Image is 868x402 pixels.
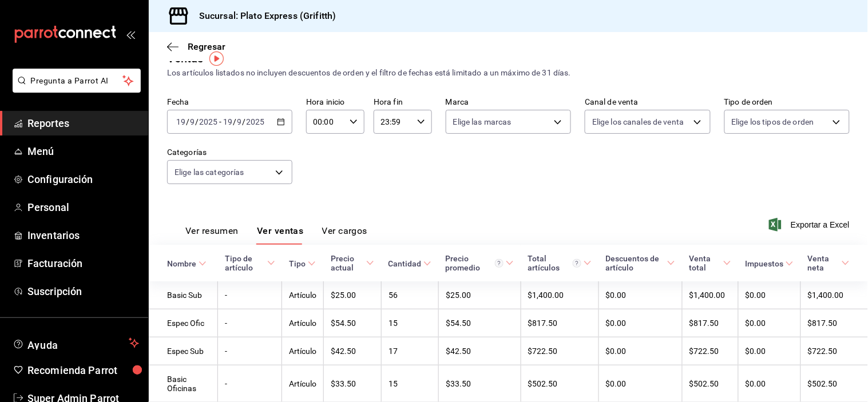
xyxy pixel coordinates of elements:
td: Artículo [282,337,324,365]
td: - [218,337,282,365]
span: Reportes [27,116,139,131]
div: Nombre [167,259,196,268]
div: Precio promedio [445,254,504,272]
td: 56 [381,281,438,309]
td: Espec Ofic [149,309,218,337]
input: -- [223,117,233,126]
label: Hora fin [374,98,432,106]
button: Ver cargos [322,225,368,245]
div: Tipo [289,259,306,268]
button: Exportar a Excel [771,218,850,232]
td: $817.50 [682,309,738,337]
span: - [219,117,221,126]
svg: Precio promedio = Total artículos / cantidad [495,259,504,268]
td: $722.50 [682,337,738,365]
button: open_drawer_menu [126,30,135,39]
span: Nombre [167,259,207,268]
img: Tooltip marker [209,51,224,66]
input: -- [237,117,243,126]
span: Configuración [27,172,139,187]
label: Fecha [167,98,292,106]
span: Personal [27,200,139,215]
span: Tipo [289,259,316,268]
button: Ver resumen [185,225,239,245]
span: Total artículos [528,254,592,272]
label: Canal de venta [585,98,710,106]
td: $0.00 [738,309,800,337]
span: Elige los tipos de orden [732,116,814,128]
span: Cantidad [388,259,431,268]
span: / [195,117,199,126]
td: $54.50 [324,309,382,337]
span: Recomienda Parrot [27,363,139,378]
td: $42.50 [438,337,521,365]
td: $817.50 [521,309,599,337]
button: Pregunta a Parrot AI [13,69,141,93]
span: Menú [27,144,139,159]
a: Pregunta a Parrot AI [8,83,141,95]
label: Categorías [167,149,292,157]
td: $1,400.00 [521,281,599,309]
span: Precio promedio [445,254,514,272]
div: Total artículos [528,254,581,272]
td: $0.00 [599,309,682,337]
td: Espec Sub [149,337,218,365]
span: Facturación [27,256,139,271]
td: $42.50 [324,337,382,365]
td: - [218,281,282,309]
span: / [186,117,189,126]
button: Ver ventas [257,225,304,245]
td: - [218,309,282,337]
div: Venta total [689,254,721,272]
span: Elige las categorías [175,166,244,178]
td: Artículo [282,281,324,309]
h3: Sucursal: Plato Express (Grifitth) [190,9,336,23]
span: / [243,117,246,126]
div: Precio actual [331,254,364,272]
td: 15 [381,309,438,337]
span: Inventarios [27,228,139,243]
span: / [233,117,236,126]
td: $0.00 [738,281,800,309]
span: Elige las marcas [453,116,512,128]
td: Artículo [282,309,324,337]
td: $0.00 [599,281,682,309]
td: $0.00 [738,337,800,365]
div: Venta neta [807,254,839,272]
td: 17 [381,337,438,365]
td: $817.50 [800,309,868,337]
span: Descuentos de artículo [605,254,675,272]
td: $722.50 [521,337,599,365]
span: Venta neta [807,254,850,272]
span: Elige los canales de venta [592,116,684,128]
div: Impuestos [745,259,783,268]
label: Tipo de orden [724,98,850,106]
button: Regresar [167,41,225,52]
div: Tipo de artículo [225,254,265,272]
td: $25.00 [324,281,382,309]
span: Precio actual [331,254,375,272]
div: navigation tabs [185,225,367,245]
td: $25.00 [438,281,521,309]
td: $54.50 [438,309,521,337]
span: Impuestos [745,259,794,268]
td: $0.00 [599,337,682,365]
td: $722.50 [800,337,868,365]
div: Los artículos listados no incluyen descuentos de orden y el filtro de fechas está limitado a un m... [167,67,850,79]
svg: El total artículos considera cambios de precios en los artículos así como costos adicionales por ... [573,259,581,268]
span: Regresar [188,41,225,52]
input: -- [176,117,186,126]
span: Pregunta a Parrot AI [31,75,123,87]
span: Tipo de artículo [225,254,275,272]
span: Venta total [689,254,731,272]
input: -- [189,117,195,126]
div: Descuentos de artículo [605,254,665,272]
td: $1,400.00 [800,281,868,309]
input: ---- [199,117,218,126]
label: Marca [446,98,571,106]
div: Cantidad [388,259,421,268]
input: ---- [246,117,265,126]
td: Basic Sub [149,281,218,309]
